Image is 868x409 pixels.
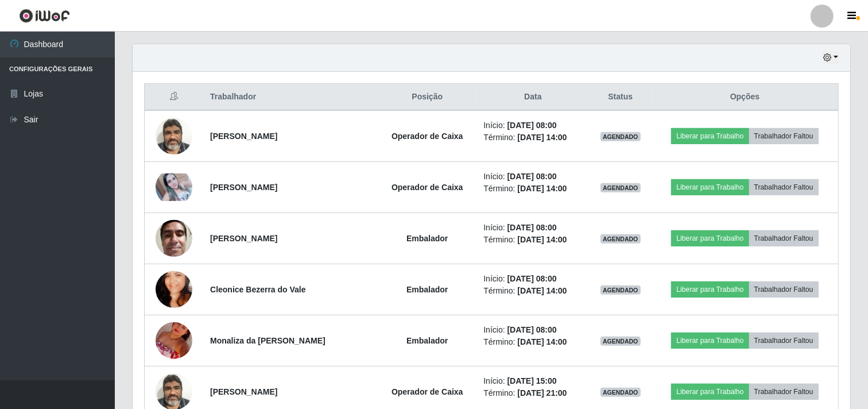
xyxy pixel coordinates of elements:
time: [DATE] 14:00 [517,235,567,244]
strong: Operador de Caixa [392,387,463,396]
li: Término: [483,183,582,195]
strong: [PERSON_NAME] [210,387,277,396]
button: Liberar para Trabalho [671,179,749,195]
strong: Monaliza da [PERSON_NAME] [210,336,325,345]
strong: Cleonice Bezerra do Vale [210,285,306,294]
strong: [PERSON_NAME] [210,234,277,243]
strong: [PERSON_NAME] [210,132,277,141]
li: Início: [483,375,582,387]
time: [DATE] 14:00 [517,286,567,295]
button: Trabalhador Faltou [749,179,819,195]
th: Trabalhador [203,84,378,111]
li: Início: [483,324,582,336]
li: Início: [483,222,582,234]
li: Início: [483,171,582,183]
time: [DATE] 08:00 [507,274,557,283]
span: AGENDADO [600,183,641,192]
button: Trabalhador Faltou [749,281,819,298]
time: [DATE] 08:00 [507,121,557,130]
img: CoreUI Logo [19,9,70,23]
time: [DATE] 14:00 [517,184,567,193]
button: Trabalhador Faltou [749,128,819,144]
time: [DATE] 21:00 [517,388,567,398]
strong: Operador de Caixa [392,132,463,141]
li: Término: [483,132,582,144]
li: Término: [483,285,582,297]
time: [DATE] 14:00 [517,337,567,346]
time: [DATE] 08:00 [507,223,557,232]
img: 1620185251285.jpeg [156,257,192,322]
li: Término: [483,336,582,348]
img: 1756405310247.jpeg [156,308,192,373]
button: Trabalhador Faltou [749,333,819,349]
img: 1606512880080.jpeg [156,214,192,263]
li: Término: [483,234,582,246]
button: Trabalhador Faltou [749,384,819,400]
strong: Embalador [406,336,448,345]
button: Liberar para Trabalho [671,128,749,144]
time: [DATE] 08:00 [507,172,557,181]
li: Término: [483,387,582,399]
span: AGENDADO [600,337,641,346]
strong: Embalador [406,285,448,294]
span: AGENDADO [600,234,641,244]
button: Liberar para Trabalho [671,384,749,400]
img: 1668045195868.jpeg [156,173,192,201]
span: AGENDADO [600,388,641,397]
span: AGENDADO [600,285,641,295]
time: [DATE] 08:00 [507,325,557,334]
button: Trabalhador Faltou [749,230,819,246]
time: [DATE] 14:00 [517,133,567,142]
li: Início: [483,119,582,132]
th: Opções [652,84,838,111]
li: Início: [483,273,582,285]
button: Liberar para Trabalho [671,230,749,246]
th: Posição [378,84,476,111]
strong: Operador de Caixa [392,183,463,192]
span: AGENDADO [600,132,641,141]
img: 1625107347864.jpeg [156,111,192,160]
th: Status [590,84,652,111]
button: Liberar para Trabalho [671,333,749,349]
th: Data [476,84,589,111]
strong: Embalador [406,234,448,243]
button: Liberar para Trabalho [671,281,749,298]
strong: [PERSON_NAME] [210,183,277,192]
time: [DATE] 15:00 [507,376,557,385]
